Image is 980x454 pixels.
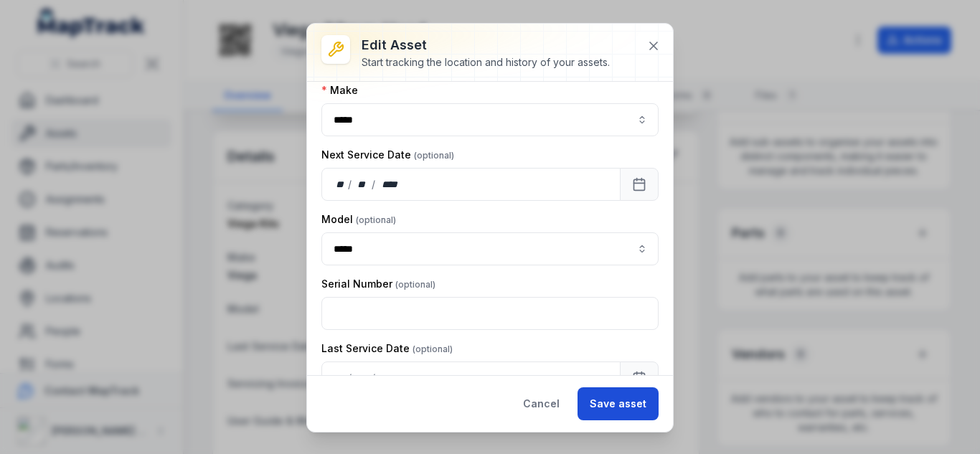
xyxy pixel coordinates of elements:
[377,371,403,385] div: year,
[348,371,353,385] div: /
[362,55,610,70] div: Start tracking the location and history of your assets.
[321,103,659,136] input: asset-edit:cf[9e2fc107-2520-4a87-af5f-f70990c66785]-label
[321,212,396,227] label: Model
[348,177,353,191] div: /
[372,177,377,191] div: /
[334,177,348,191] div: day,
[578,387,659,420] button: Save asset
[372,371,377,385] div: /
[321,341,453,356] label: Last Service Date
[353,177,372,191] div: month,
[321,83,358,98] label: Make
[511,387,572,420] button: Cancel
[377,177,403,191] div: year,
[334,371,348,385] div: day,
[321,277,435,291] label: Serial Number
[362,35,610,55] h3: Edit asset
[353,371,372,385] div: month,
[620,361,659,394] button: Calendar
[620,168,659,201] button: Calendar
[321,148,454,162] label: Next Service Date
[321,232,659,265] input: asset-edit:cf[15485646-641d-4018-a890-10f5a66d77ec]-label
